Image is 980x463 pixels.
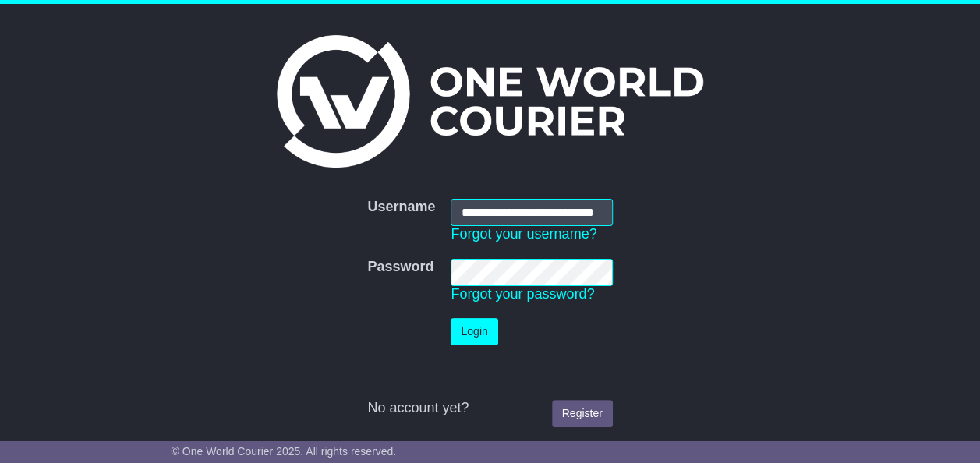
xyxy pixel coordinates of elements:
div: No account yet? [367,400,612,417]
span: © One World Courier 2025. All rights reserved. [172,445,397,458]
a: Forgot your username? [451,226,596,242]
button: Login [451,318,497,345]
a: Forgot your password? [451,286,594,302]
img: One World [277,35,702,168]
a: Register [552,400,613,427]
label: Password [367,259,433,276]
label: Username [367,199,435,216]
